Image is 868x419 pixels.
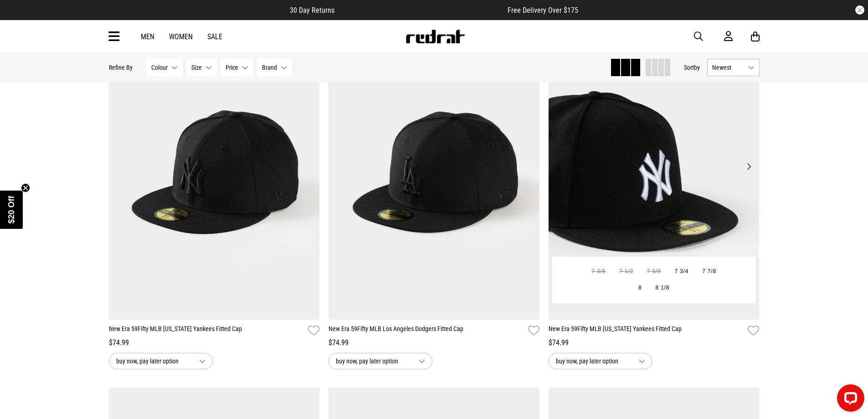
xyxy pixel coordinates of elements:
[146,59,183,76] button: Colour
[549,324,745,337] a: New Era 59Fifty MLB [US_STATE] Yankees Fitted Cap
[329,337,539,348] div: $74.99
[695,264,723,280] button: 7 7/8
[262,64,277,71] span: Brand
[707,59,760,76] button: Newest
[553,161,565,172] button: Previous
[684,62,700,73] button: Sortby
[830,381,868,419] iframe: LiveChat chat widget
[290,6,334,15] span: 30 Day Returns
[191,64,202,71] span: Size
[109,64,133,71] p: Refine By
[141,32,154,41] a: Men
[329,324,524,337] a: New Era 59Fifty MLB Los Angeles Dodgers Fitted Cap
[336,356,411,367] span: buy now, pay later option
[743,161,755,172] button: Next
[612,264,640,280] button: 7 1/2
[109,24,320,320] img: New Era 59fifty Mlb New York Yankees Fitted Cap in Black
[549,337,760,348] div: $74.99
[7,196,16,223] span: $20 Off
[405,30,465,43] img: Redrat logo
[109,324,305,337] a: New Era 59Fifty MLB [US_STATE] Yankees Fitted Cap
[257,59,292,76] button: Brand
[668,264,695,280] button: 7 3/4
[116,356,192,367] span: buy now, pay later option
[632,280,648,296] button: 8
[329,353,432,369] button: buy now, pay later option
[694,64,700,71] span: by
[186,59,217,76] button: Size
[109,337,320,348] div: $74.99
[712,64,745,71] span: Newest
[151,64,168,71] span: Colour
[549,24,760,320] img: New Era 59fifty Mlb New York Yankees Fitted Cap in Black
[21,183,30,192] button: Close teaser
[221,59,253,76] button: Price
[585,264,612,280] button: 7 3/8
[508,6,578,15] span: Free Delivery Over $175
[329,24,539,320] img: New Era 59fifty Mlb Los Angeles Dodgers Fitted Cap in Black
[353,5,489,15] iframe: Customer reviews powered by Trustpilot
[207,32,222,41] a: Sale
[649,280,677,296] button: 8 1/8
[549,353,652,369] button: buy now, pay later option
[640,264,668,280] button: 7 5/8
[169,32,193,41] a: Women
[556,356,632,367] span: buy now, pay later option
[226,64,238,71] span: Price
[109,353,213,369] button: buy now, pay later option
